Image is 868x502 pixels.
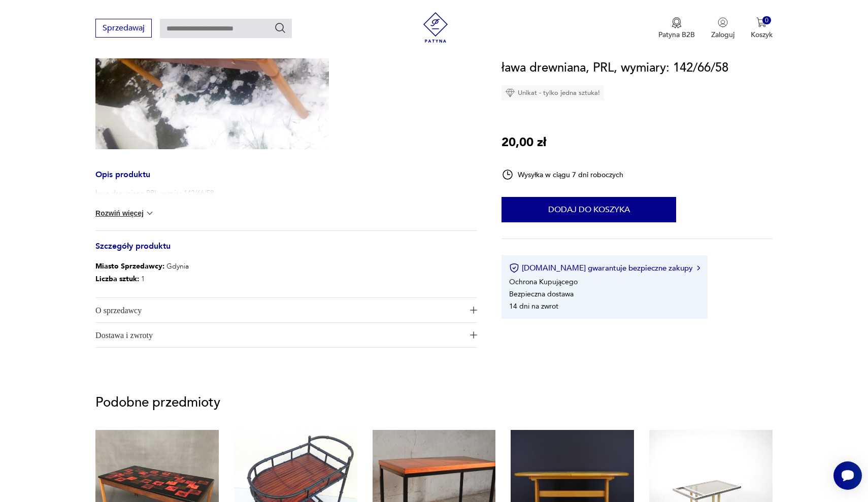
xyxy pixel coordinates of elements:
div: 0 [762,16,771,25]
b: Liczba sztuk: [95,274,139,284]
img: Patyna - sklep z meblami i dekoracjami vintage [420,12,451,43]
button: Dodaj do koszyka [502,197,676,222]
li: Ochrona Kupującego [509,277,578,287]
p: Patyna B2B [658,30,695,40]
p: 1 [95,273,189,285]
img: Ikona certyfikatu [509,263,519,273]
button: Rozwiń więcej [95,208,154,218]
button: Sprzedawaj [95,19,152,38]
iframe: Smartsupp widget button [833,461,862,490]
li: 14 dni na zwrot [509,302,558,311]
h3: Opis produktu [95,172,477,188]
b: Miasto Sprzedawcy : [95,261,164,271]
img: Ikona medalu [672,17,682,28]
p: Koszyk [751,30,773,40]
button: Patyna B2B [658,17,695,40]
p: Podobne przedmioty [95,396,773,409]
p: 20,00 zł [502,133,546,152]
div: Unikat - tylko jedna sztuka! [502,85,604,101]
img: Ikona plusa [470,331,477,339]
img: Ikonka użytkownika [718,17,728,27]
button: Ikona plusaO sprzedawcy [95,298,477,322]
div: Wysyłka w ciągu 7 dni roboczych [502,169,623,181]
span: Dostawa i zwroty [95,323,463,347]
a: Sprzedawaj [95,25,152,32]
img: chevron down [145,208,155,218]
button: Ikona plusaDostawa i zwroty [95,323,477,347]
button: Zaloguj [711,17,735,40]
img: Ikona strzałki w prawo [697,265,700,271]
a: Ikona medaluPatyna B2B [658,17,695,40]
img: Ikona koszyka [756,17,766,27]
img: Ikona plusa [470,307,477,314]
p: ława drewniana PRL wymiar 142/66/58 [95,188,214,198]
p: Gdynia [95,260,189,273]
span: O sprzedawcy [95,298,463,322]
li: Bezpieczna dostawa [509,289,574,299]
h3: Szczegóły produktu [95,243,477,260]
img: Ikona diamentu [506,88,515,97]
h1: ława drewniana, PRL, wymiary: 142/66/58 [502,58,728,78]
button: [DOMAIN_NAME] gwarantuje bezpieczne zakupy [509,263,699,273]
button: 0Koszyk [751,17,773,40]
p: Zaloguj [711,30,735,40]
button: Szukaj [274,22,286,34]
